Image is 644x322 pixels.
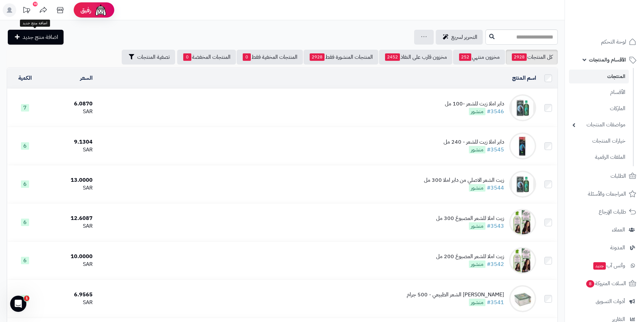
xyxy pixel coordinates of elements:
[512,53,527,61] span: 2928
[310,53,325,61] span: 2928
[469,184,485,192] span: منشور
[589,55,626,65] span: الأقسام والمنتجات
[569,204,640,220] a: طلبات الإرجاع
[569,240,640,256] a: المدونة
[610,243,625,252] span: المدونة
[469,261,485,268] span: منشور
[46,222,93,230] div: SAR
[46,108,93,116] div: SAR
[586,279,626,288] span: السلات المتروكة
[379,50,452,65] a: مخزون قارب على النفاذ2452
[569,70,629,83] a: المنتجات
[569,118,629,132] a: مواصفات المنتجات
[469,299,485,306] span: منشور
[569,150,629,165] a: الملفات الرقمية
[469,146,485,153] span: منشور
[8,30,64,45] a: اضافة منتج جديد
[21,295,29,302] span: 6
[436,30,483,45] a: التحرير لسريع
[46,299,93,306] div: SAR
[46,100,93,108] div: 6.0870
[506,50,558,65] a: كل المنتجات2928
[469,222,485,230] span: منشور
[569,168,640,184] a: الطلبات
[46,291,93,299] div: 6.9565
[569,134,629,148] a: خيارات المنتجات
[569,275,640,292] a: السلات المتروكة8
[569,293,640,309] a: أدوات التسويق
[94,3,108,17] img: ai-face.png
[601,37,626,47] span: لوحة التحكم
[509,171,536,198] img: زيت الشعر الاصلي من دابر املا 300 مل
[487,107,504,116] a: #3546
[593,261,625,270] span: وآتس آب
[46,215,93,222] div: 12.6087
[436,253,504,261] div: زيت املا للشعر المصبوغ 200 مل
[509,209,536,236] img: زيت املا للشعر المصبوغ 300 مل
[237,50,303,65] a: المنتجات المخفية فقط0
[46,184,93,192] div: SAR
[451,33,477,41] span: التحرير لسريع
[487,184,504,192] a: #3544
[469,108,485,115] span: منشور
[569,222,640,238] a: العملاء
[596,297,625,306] span: أدوات التسويق
[137,53,170,61] span: تصفية المنتجات
[611,171,626,181] span: الطلبات
[599,207,626,217] span: طلبات الإرجاع
[21,257,29,264] span: 6
[509,285,536,312] img: شمسا مزيل الشعر الطبيعي - 500 جرام
[569,186,640,202] a: المراجعات والأسئلة
[21,104,29,112] span: 7
[487,222,504,230] a: #3543
[243,53,251,61] span: 0
[46,176,93,184] div: 13.0000
[487,260,504,268] a: #3542
[385,53,400,61] span: 2452
[509,247,536,274] img: زيت املا للشعر المصبوغ 200 مل
[453,50,505,65] a: مخزون منتهي252
[569,34,640,50] a: لوحة التحكم
[80,6,91,14] span: رفيق
[177,50,236,65] a: المنتجات المخفضة0
[445,100,504,108] div: دابر املا زيت للشعر -100 مل
[122,50,175,65] button: تصفية المنتجات
[509,94,536,121] img: دابر املا زيت للشعر -100 مل
[598,17,638,31] img: logo-2.png
[586,280,594,288] span: 8
[407,291,504,299] div: [PERSON_NAME] الشعر الطبيعي - 500 جرام
[20,20,50,27] div: اضافة منتج جديد
[487,146,504,154] a: #3545
[593,262,606,270] span: جديد
[21,142,29,150] span: 6
[24,296,29,301] span: 1
[487,298,504,306] a: #3541
[46,253,93,261] div: 10.0000
[512,74,536,82] a: اسم المنتج
[46,146,93,154] div: SAR
[569,85,629,100] a: الأقسام
[183,53,191,61] span: 0
[80,74,93,82] a: السعر
[569,101,629,116] a: الماركات
[21,219,29,226] span: 6
[304,50,378,65] a: المنتجات المنشورة فقط2928
[424,176,504,184] div: زيت الشعر الاصلي من دابر املا 300 مل
[459,53,471,61] span: 252
[46,261,93,268] div: SAR
[21,180,29,188] span: 6
[612,225,625,234] span: العملاء
[509,132,536,159] img: دابر املا زيت للشعر - 240 مل
[436,215,504,222] div: زيت املا للشعر المصبوغ 300 مل
[46,138,93,146] div: 9.1304
[10,296,26,312] iframe: Intercom live chat
[33,2,38,6] div: 10
[23,33,58,41] span: اضافة منتج جديد
[18,74,32,82] a: الكمية
[569,257,640,274] a: وآتس آبجديد
[444,138,504,146] div: دابر املا زيت للشعر - 240 مل
[588,189,626,199] span: المراجعات والأسئلة
[18,3,35,19] a: تحديثات المنصة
